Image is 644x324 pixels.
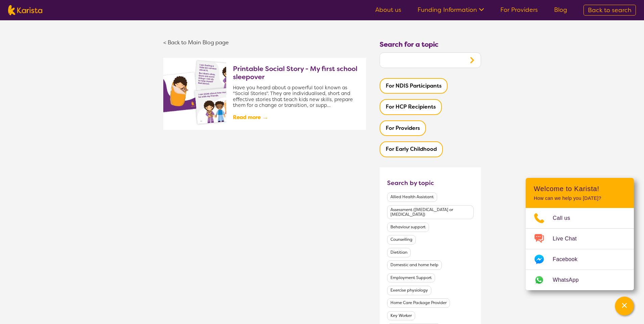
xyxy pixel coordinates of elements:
[380,99,442,115] button: Filter by HCP Recipients
[387,235,416,245] button: Filter by Counselling
[163,39,229,46] a: < Back to Main Blog page
[233,85,359,108] p: Have you heard about a powerful tool known as "Social Stories". They are individualised, short an...
[387,298,450,308] button: Filter by Home Care Package Provider
[387,248,411,257] button: Filter by Dietitian
[8,5,42,15] img: Karista logo
[380,39,438,49] label: Search for a topic
[553,254,586,264] span: Facebook
[500,6,538,14] a: For Providers
[554,6,567,14] a: Blog
[387,179,434,187] h4: Search by topic
[387,286,431,295] button: Filter by Exercise physiology
[387,260,442,270] button: Filter by Domestic and home help
[380,120,426,136] button: Filter by Providers
[387,223,429,232] button: Filter by Behaviour support
[553,275,587,285] span: WhatsApp
[588,6,631,14] span: Back to search
[463,53,481,68] button: Search
[534,185,626,193] h2: Welcome to Karista!
[387,311,415,321] button: Filter by Key Worker
[553,234,585,244] span: Live Chat
[387,192,437,202] button: Filter by Allied Health Assistant
[163,58,226,130] img: Printable Social Story - My first school sleepover
[387,205,474,219] button: Filter by Assessment (ADHD or Autism)
[380,141,443,157] button: Filter by Early Childhood
[526,208,634,290] ul: Choose channel
[553,213,578,223] span: Call us
[233,65,359,81] h3: Printable Social Story - My first school sleepover
[418,6,484,14] a: Funding Information
[233,112,359,123] a: Read more→
[583,5,636,16] a: Back to search
[262,112,268,123] span: →
[534,195,626,201] p: How can we help you [DATE]?
[375,6,401,14] a: About us
[380,78,448,94] button: Filter by NDIS Participants
[387,273,435,283] button: Filter by Employment Support
[526,178,634,290] div: Channel Menu
[233,65,359,85] a: Printable Social Story - My first school sleepover
[615,297,634,316] button: Channel Menu
[526,270,634,290] a: Web link opens in a new tab.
